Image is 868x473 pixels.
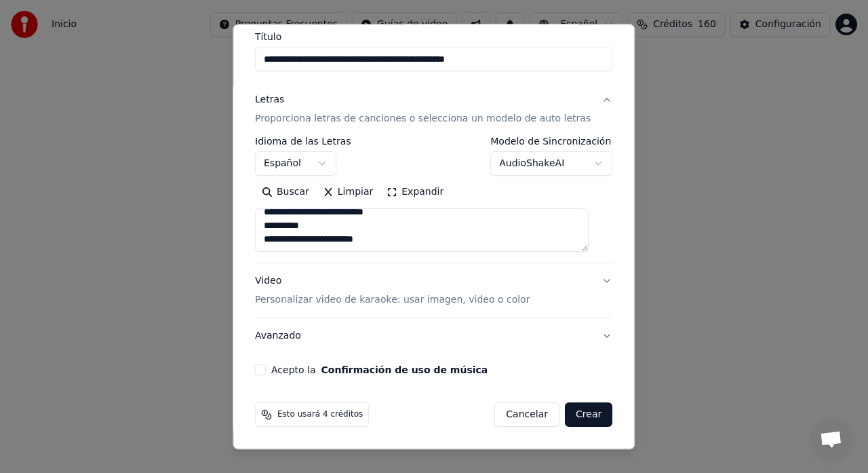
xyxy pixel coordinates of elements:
[255,294,530,307] p: Personalizar video de karaoke: usar imagen, video o color
[255,264,612,318] button: VideoPersonalizar video de karaoke: usar imagen, video o color
[316,182,380,204] button: Limpiar
[255,137,612,263] div: LetrasProporciona letras de canciones o selecciona un modelo de auto letras
[255,319,612,354] button: Avanzado
[321,366,488,375] button: Acepto la
[255,137,351,147] label: Idioma de las Letras
[565,403,612,428] button: Crear
[491,137,613,147] label: Modelo de Sincronización
[255,83,612,137] button: LetrasProporciona letras de canciones o selecciona un modelo de auto letras
[255,182,316,204] button: Buscar
[255,33,612,42] label: Título
[255,113,591,126] p: Proporciona letras de canciones o selecciona un modelo de auto letras
[255,94,284,107] div: Letras
[255,275,530,307] div: Video
[271,366,488,375] label: Acepto la
[277,410,363,421] span: Esto usará 4 créditos
[495,403,560,428] button: Cancelar
[380,182,451,204] button: Expandir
